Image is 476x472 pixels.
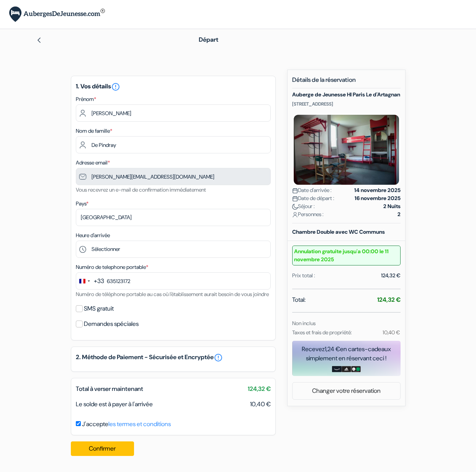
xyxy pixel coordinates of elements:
b: Chambre Double avec WC Communs [292,228,385,235]
span: 10,40 € [250,400,271,409]
a: les termes et conditions [108,420,171,428]
label: Demandes spéciales [84,319,139,329]
span: Total: [292,295,306,304]
small: Annulation gratuite jusqu'a 00:00 le 11 novembre 2025 [292,246,401,265]
label: SMS gratuit [84,303,114,314]
strong: 16 novembre 2025 [355,194,401,202]
img: calendar.svg [292,196,298,202]
label: Heure d'arrivée [76,231,110,239]
small: Non inclus [292,320,316,327]
h5: 2. Méthode de Paiement - Sécurisée et Encryptée [76,353,271,362]
small: 10,40 € [383,329,400,336]
img: user_icon.svg [292,212,298,218]
span: Date de départ : [292,194,334,202]
div: Prix total : [292,272,315,280]
input: Entrer le nom de famille [76,136,271,153]
a: error_outline [214,353,223,362]
strong: 2 [397,210,401,218]
a: error_outline [111,82,120,90]
label: Numéro de telephone portable [76,263,148,271]
p: [STREET_ADDRESS] [292,101,401,107]
h5: Détails de la réservation [292,76,401,88]
i: error_outline [111,82,120,91]
div: 124,32 € [381,272,401,280]
label: Prénom [76,95,96,103]
img: left_arrow.svg [36,37,42,43]
small: Vous recevrez un e-mail de confirmation immédiatement [76,186,206,193]
a: Changer votre réservation [293,384,400,398]
label: Nom de famille [76,127,112,135]
strong: 124,32 € [377,296,401,304]
strong: 14 novembre 2025 [354,186,401,194]
span: Départ [199,36,218,44]
label: Pays [76,200,88,208]
img: uber-uber-eats-card.png [351,366,361,372]
input: Entrer adresse e-mail [76,168,271,185]
span: Total à verser maintenant [76,385,143,393]
small: Numéro de téléphone portable au cas où l'établissement aurait besoin de vous joindre [76,291,269,298]
h5: 1. Vos détails [76,82,271,91]
strong: 2 Nuits [383,202,401,210]
span: Séjour : [292,202,315,210]
h5: Auberge de Jeunesse HI Paris Le d'Artagnan [292,91,401,98]
button: Change country, selected France (+33) [76,273,104,289]
img: amazon-card-no-text.png [332,366,342,372]
span: Date d'arrivée : [292,186,332,194]
span: Le solde est à payer à l'arrivée [76,400,153,408]
span: 1,24 € [325,345,340,353]
button: Confirmer [71,441,134,456]
img: moon.svg [292,204,298,210]
input: Entrez votre prénom [76,104,271,122]
small: Taxes et frais de propriété: [292,329,352,336]
span: 124,32 € [248,384,271,394]
img: AubergesDeJeunesse.com [9,7,105,22]
img: adidas-card.png [342,366,351,372]
div: +33 [94,277,104,286]
img: calendar.svg [292,188,298,194]
label: J'accepte [82,420,171,429]
div: Recevez en cartes-cadeaux simplement en réservant ceci ! [292,345,401,363]
span: Personnes : [292,210,324,218]
label: Adresse email [76,159,110,167]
